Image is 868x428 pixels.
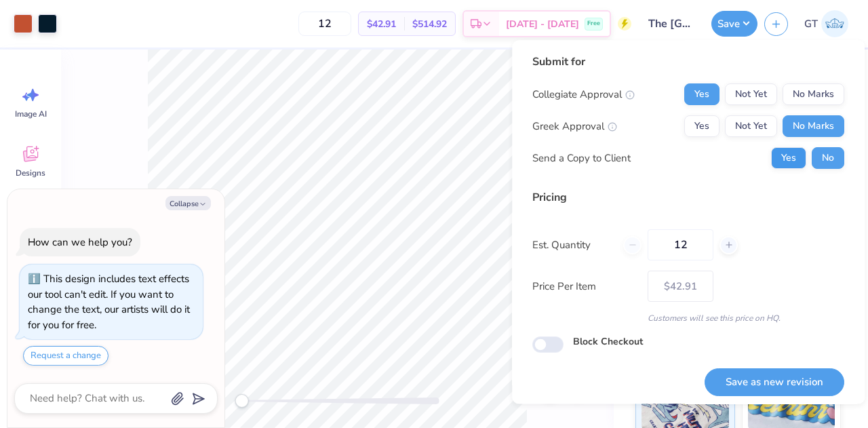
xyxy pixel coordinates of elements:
[532,87,635,102] div: Collegiate Approval
[532,279,637,294] label: Price Per Item
[638,10,705,37] input: Untitled Design
[15,109,47,119] span: Image AI
[684,83,719,105] button: Yes
[821,10,848,37] img: Gayathree Thangaraj
[16,168,45,178] span: Designs
[235,394,248,408] div: Accessibility label
[23,346,108,366] button: Request a change
[783,115,844,137] button: No Marks
[532,237,613,253] label: Est. Quantity
[648,229,713,260] input: – –
[812,147,844,169] button: No
[532,54,844,70] div: Submit for
[573,334,643,349] label: Block Checkout
[165,196,211,210] button: Collapse
[587,19,600,28] span: Free
[684,115,719,137] button: Yes
[725,83,777,105] button: Not Yet
[412,17,447,31] span: $514.92
[367,17,396,31] span: $42.91
[725,115,777,137] button: Not Yet
[532,119,617,134] div: Greek Approval
[711,11,757,37] button: Save
[783,83,844,105] button: No Marks
[28,272,190,332] div: This design includes text effects our tool can't edit. If you want to change the text, our artist...
[298,12,351,36] input: – –
[532,189,844,206] div: Pricing
[798,10,854,37] a: GT
[532,151,631,166] div: Send a Copy to Client
[705,368,844,396] button: Save as new revision
[532,312,844,324] div: Customers will see this price on HQ.
[28,235,132,249] div: How can we help you?
[771,147,806,169] button: Yes
[804,16,818,32] span: GT
[506,17,579,31] span: [DATE] - [DATE]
